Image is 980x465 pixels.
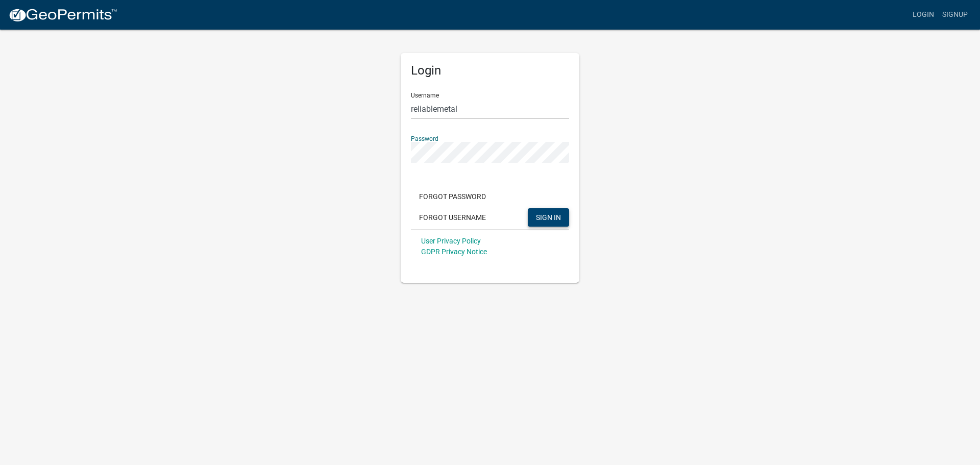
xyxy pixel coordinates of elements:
[421,237,481,245] a: User Privacy Policy
[909,5,938,25] a: Login
[411,63,569,78] h5: Login
[528,208,569,227] button: SIGN IN
[536,213,561,221] span: SIGN IN
[411,208,494,227] button: Forgot Username
[938,5,972,25] a: Signup
[411,187,494,206] button: Forgot Password
[421,248,487,256] a: GDPR Privacy Notice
